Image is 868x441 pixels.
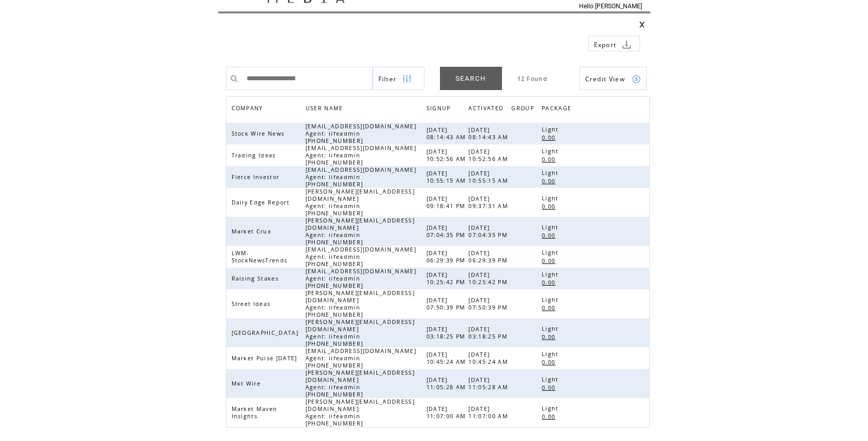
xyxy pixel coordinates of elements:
span: 0.00 [542,178,558,185]
span: 0.00 [542,359,558,366]
span: [PERSON_NAME][EMAIL_ADDRESS][DOMAIN_NAME] Agent: lifeadmin [PHONE_NUMBER] [306,398,415,427]
span: 12 Found [517,75,548,82]
span: Light [542,148,561,155]
span: [DATE] 10:55:15 AM [427,170,469,184]
span: [DATE] 06:29:39 PM [427,249,468,264]
span: [EMAIL_ADDRESS][DOMAIN_NAME] Agent: lifeadmin [PHONE_NUMBER] [306,268,416,289]
span: Light [542,249,561,256]
span: Hello [PERSON_NAME] [579,3,642,10]
span: Light [542,296,561,303]
span: 0.00 [542,257,558,264]
span: Trading Ideas [232,152,279,159]
span: Light [542,169,561,177]
a: USER NAME [306,105,346,111]
span: [DATE] 10:25:42 PM [468,271,510,286]
img: download.png [622,40,631,49]
span: [DATE] 11:05:28 AM [427,376,469,391]
span: [DATE] 03:18:25 PM [468,326,510,340]
span: Light [542,271,561,278]
span: PACKAGE [542,102,574,117]
span: 0.00 [542,156,558,163]
span: [EMAIL_ADDRESS][DOMAIN_NAME] Agent: lifeadmin [PHONE_NUMBER] [306,166,416,188]
span: 0.00 [542,384,558,391]
span: [DATE] 10:52:56 AM [427,148,469,163]
a: 0.00 [542,231,560,240]
a: Credit View [580,67,647,90]
span: USER NAME [306,102,346,117]
span: SIGNUP [427,102,453,117]
span: [DATE] 09:18:41 PM [427,195,468,210]
span: [DATE] 07:50:39 PM [427,297,468,311]
span: Light [542,325,561,332]
span: Light [542,405,561,412]
a: 0.00 [542,303,560,312]
span: 0.00 [542,413,558,420]
a: 0.00 [542,155,560,164]
span: [DATE] 10:45:24 AM [468,351,511,365]
span: [DATE] 09:37:31 AM [468,195,511,210]
span: [PERSON_NAME][EMAIL_ADDRESS][DOMAIN_NAME] Agent: lifeadmin [PHONE_NUMBER] [306,369,415,398]
span: ACTIVATED [468,102,506,117]
img: filters.png [402,67,412,91]
a: Filter [373,67,424,90]
span: Stock Wire News [232,130,287,137]
span: Light [542,350,561,358]
a: 0.00 [542,358,560,366]
span: [PERSON_NAME][EMAIL_ADDRESS][DOMAIN_NAME] Agent: lifeadmin [PHONE_NUMBER] [306,217,415,246]
img: credits.png [632,75,641,84]
span: [EMAIL_ADDRESS][DOMAIN_NAME] Agent: lifeadmin [PHONE_NUMBER] [306,123,416,144]
span: [DATE] 08:14:43 AM [427,126,469,141]
span: [EMAIL_ADDRESS][DOMAIN_NAME] Agent: lifeadmin [PHONE_NUMBER] [306,246,416,268]
span: Show Credits View [585,75,626,83]
span: [PERSON_NAME][EMAIL_ADDRESS][DOMAIN_NAME] Agent: lifeadmin [PHONE_NUMBER] [306,318,415,347]
a: Export [588,36,640,51]
span: Light [542,224,561,231]
span: [DATE] 07:04:35 PM [468,224,510,239]
span: Street Ideas [232,300,273,307]
span: COMPANY [232,102,266,117]
span: Light [542,376,561,383]
span: [GEOGRAPHIC_DATA] [232,329,301,336]
a: GROUP [511,102,539,117]
span: [DATE] 07:50:39 PM [468,297,510,311]
span: Light [542,126,561,133]
span: Light [542,195,561,202]
span: [EMAIL_ADDRESS][DOMAIN_NAME] Agent: lifeadmin [PHONE_NUMBER] [306,144,416,166]
a: SEARCH [440,67,502,90]
span: [PERSON_NAME][EMAIL_ADDRESS][DOMAIN_NAME] Agent: lifeadmin [PHONE_NUMBER] [306,289,415,318]
span: [DATE] 03:18:25 PM [427,326,468,340]
a: COMPANY [232,105,266,111]
span: 0.00 [542,333,558,341]
a: PACKAGE [542,102,576,117]
span: [DATE] 10:55:15 AM [468,170,511,184]
a: 0.00 [542,177,560,185]
a: 0.00 [542,133,560,142]
span: [PERSON_NAME][EMAIL_ADDRESS][DOMAIN_NAME] Agent: lifeadmin [PHONE_NUMBER] [306,188,415,217]
span: [DATE] 10:52:56 AM [468,148,511,163]
span: Daily Edge Report [232,199,293,206]
span: 0.00 [542,232,558,239]
span: 0.00 [542,134,558,141]
span: [DATE] 11:07:00 AM [468,405,511,420]
span: [DATE] 06:29:39 PM [468,249,510,264]
a: 0.00 [542,202,560,211]
span: [DATE] 08:14:43 AM [468,126,511,141]
a: 0.00 [542,383,560,392]
span: [DATE] 11:05:28 AM [468,376,511,391]
span: 0.00 [542,304,558,312]
span: Fierce Investor [232,173,282,181]
span: [DATE] 10:25:42 PM [427,271,468,286]
span: Raising Stakes [232,275,282,282]
span: Market Pulse [DATE] [232,355,300,362]
a: ACTIVATED [468,102,509,117]
span: Show filters [378,75,397,83]
span: LWM-StockNewsTrends [232,249,291,264]
a: SIGNUP [427,105,453,111]
span: [DATE] 07:04:35 PM [427,224,468,239]
a: 0.00 [542,412,560,421]
span: 0.00 [542,203,558,210]
span: Market Maven Insights [232,405,278,420]
span: [DATE] 11:07:00 AM [427,405,469,420]
span: [EMAIL_ADDRESS][DOMAIN_NAME] Agent: lifeadmin [PHONE_NUMBER] [306,347,416,369]
span: Export to csv file [594,40,617,49]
